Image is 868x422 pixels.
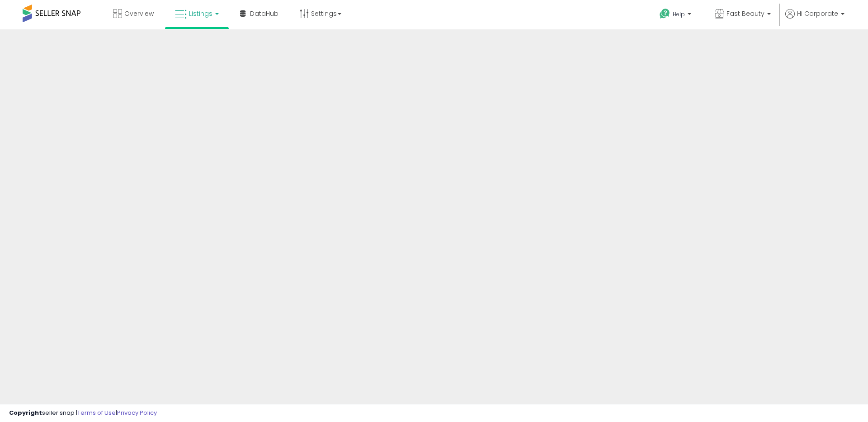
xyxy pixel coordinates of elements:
a: Help [652,1,700,29]
i: Get Help [659,8,670,19]
span: Help [673,10,685,18]
span: Listings [189,9,212,18]
span: DataHub [250,9,278,18]
span: Overview [124,9,154,18]
span: Hi Corporate [797,9,838,18]
a: Hi Corporate [785,9,844,29]
span: Fast Beauty [726,9,764,18]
